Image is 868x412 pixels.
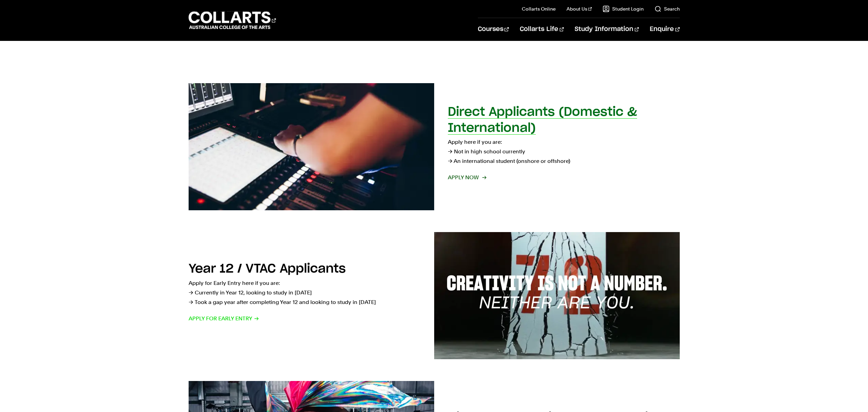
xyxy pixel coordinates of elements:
[189,263,346,275] h2: Year 12 / VTAC Applicants
[189,232,680,359] a: Year 12 / VTAC Applicants Apply for Early Entry here if you are:→ Currently in Year 12, looking t...
[189,83,680,210] a: Direct Applicants (Domestic & International) Apply here if you are:→ Not in high school currently...
[189,11,276,30] div: Go to homepage
[520,18,564,41] a: Collarts Life
[448,173,486,182] span: Apply now
[189,278,421,307] p: Apply for Early Entry here if you are: → Currently in Year 12, looking to study in [DATE] → Took ...
[575,18,639,41] a: Study Information
[189,314,259,323] span: Apply for Early Entry
[448,137,680,166] p: Apply here if you are: → Not in high school currently → An international student (onshore or offs...
[650,18,679,41] a: Enquire
[567,5,592,12] a: About Us
[522,5,556,12] a: Collarts Online
[448,106,637,134] h2: Direct Applicants (Domestic & International)
[603,5,644,12] a: Student Login
[478,18,509,41] a: Courses
[654,5,680,12] a: Search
